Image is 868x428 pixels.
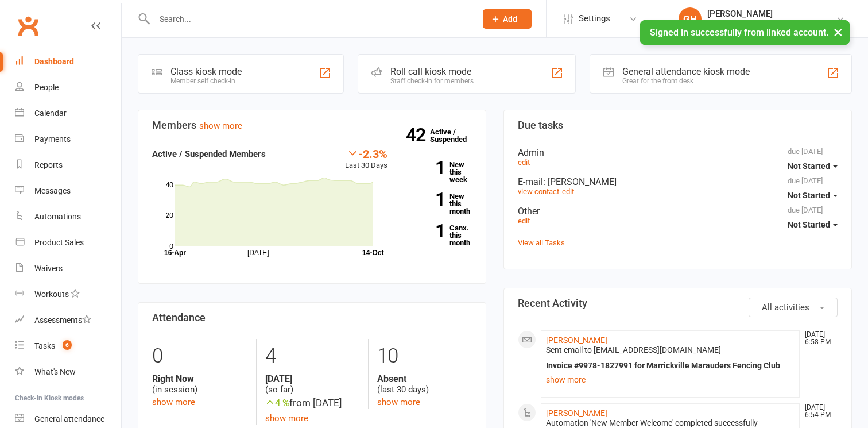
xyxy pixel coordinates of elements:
span: All activities [762,302,809,313]
div: People [34,83,59,92]
strong: 1 [405,191,445,208]
div: Dashboard [34,57,74,66]
strong: Right Now [152,373,247,384]
a: Payments [15,126,121,152]
div: Workouts [34,290,69,299]
a: Workouts [15,282,121,307]
span: : [PERSON_NAME] [543,176,617,187]
strong: [DATE] [265,373,360,384]
div: Admin [518,147,838,158]
div: Great for the front desk [622,77,750,85]
div: Payments [34,134,71,144]
div: Automations [34,212,81,221]
h3: Members [152,119,472,131]
a: Calendar [15,101,121,126]
div: General attendance kiosk mode [622,66,750,77]
input: Search... [151,11,468,27]
div: Invoice #9978-1827991 for Marrickville Marauders Fencing Club [546,361,795,371]
time: [DATE] 6:54 PM [799,404,837,419]
a: 42Active / Suspended [430,119,480,152]
div: GH [679,7,702,30]
span: Not Started [788,220,830,229]
div: Automation 'New Member Welcome' completed successfully [546,418,795,428]
a: What's New [15,359,121,385]
a: View all Tasks [518,238,565,247]
a: 1Canx. this month [405,224,472,246]
a: Product Sales [15,230,121,256]
a: Clubworx [14,11,42,40]
div: General attendance [34,414,104,423]
span: Not Started [788,191,830,200]
a: 1New this month [405,192,472,215]
span: 4 % [265,397,289,408]
strong: Active / Suspended Members [152,149,266,159]
div: (in session) [152,373,247,395]
div: Calendar [34,109,67,118]
button: Add [483,9,532,29]
div: (last 30 days) [377,373,472,395]
div: Roll call kiosk mode [390,66,474,77]
div: Messages [34,186,71,195]
a: Automations [15,204,121,230]
a: People [15,75,121,101]
div: Class kiosk mode [170,66,242,77]
div: E-mail [518,176,838,187]
a: show more [265,413,308,423]
a: Dashboard [15,49,121,75]
a: [PERSON_NAME] [546,336,607,345]
a: edit [518,217,530,225]
a: edit [518,158,530,167]
a: 1New this week [405,161,472,183]
a: [PERSON_NAME] [546,408,607,418]
div: -2.3% [345,147,387,160]
h3: Due tasks [518,119,838,131]
div: What's New [34,367,76,376]
strong: 42 [406,126,430,144]
a: show more [377,397,420,407]
h3: Attendance [152,312,472,323]
span: Add [503,14,517,24]
div: 10 [377,339,472,373]
div: Product Sales [34,238,84,247]
strong: Absent [377,373,472,384]
span: Signed in successfully from linked account. [650,27,828,38]
a: Messages [15,178,121,204]
div: Member self check-in [170,77,242,85]
span: 6 [63,340,72,350]
a: edit [562,187,574,196]
div: Marrickville Marauders Fencing Club [707,19,836,29]
time: [DATE] 6:58 PM [799,331,837,346]
a: view contact [518,187,559,196]
span: Not Started [788,161,830,171]
button: × [828,20,848,44]
div: Staff check-in for members [390,77,474,85]
a: show more [152,397,195,407]
a: Tasks 6 [15,333,121,359]
a: show more [199,121,242,131]
div: Reports [34,160,63,169]
a: Assessments [15,307,121,333]
h3: Recent Activity [518,298,838,309]
span: Settings [579,6,610,32]
div: [PERSON_NAME] [707,9,836,19]
button: Not Started [788,185,838,206]
div: Last 30 Days [345,147,387,172]
div: 4 [265,339,360,373]
button: All activities [749,298,838,317]
a: Waivers [15,256,121,282]
div: Other [518,206,838,217]
strong: 1 [405,222,445,240]
div: from [DATE] [265,395,360,411]
strong: 1 [405,159,445,176]
div: Tasks [34,341,55,350]
button: Not Started [788,214,838,235]
div: Assessments [34,315,91,325]
a: show more [546,372,795,388]
span: Sent email to [EMAIL_ADDRESS][DOMAIN_NAME] [546,345,721,354]
div: (so far) [265,373,360,395]
a: Reports [15,152,121,178]
div: 0 [152,339,247,373]
button: Not Started [788,156,838,176]
div: Waivers [34,264,63,273]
